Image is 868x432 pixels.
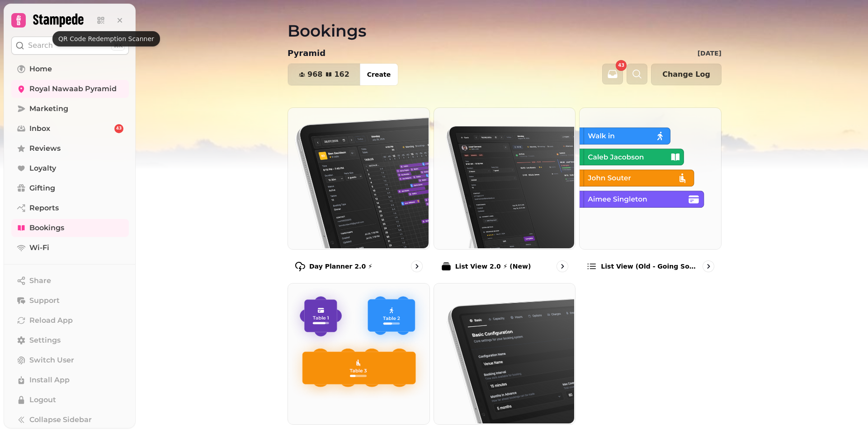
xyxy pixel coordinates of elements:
[11,311,129,330] button: Reload App
[52,31,160,46] div: QR Code Redemption Scanner
[704,262,713,271] svg: go to
[11,292,129,310] button: Support
[11,100,129,118] a: Marketing
[29,414,92,425] span: Collapse Sidebar
[29,163,56,174] span: Loyalty
[11,272,129,290] button: Share
[29,223,64,233] span: Bookings
[116,125,122,132] span: 43
[662,71,710,78] span: Change Log
[309,262,373,271] p: Day Planner 2.0 ⚡
[558,262,567,271] svg: go to
[29,143,61,154] span: Reviews
[11,239,129,257] a: Wi-Fi
[698,49,722,58] p: [DATE]
[434,107,576,279] a: List View 2.0 ⚡ (New)List View 2.0 ⚡ (New)
[29,183,55,194] span: Gifting
[334,71,349,78] span: 162
[579,107,720,248] img: List view (Old - going soon)
[579,107,722,279] a: List view (Old - going soon)List view (Old - going soon)
[29,335,61,346] span: Settings
[29,315,73,326] span: Reload App
[11,120,129,138] a: Inbox43
[287,107,429,248] img: Day Planner 2.0 ⚡
[288,107,430,279] a: Day Planner 2.0 ⚡Day Planner 2.0 ⚡
[29,203,59,214] span: Reports
[29,64,52,74] span: Home
[29,84,117,94] span: Royal Nawaab Pyramid
[11,60,129,78] a: Home
[29,295,60,306] span: Support
[29,103,68,114] span: Marketing
[287,283,429,424] img: Floor Plans (beta)
[412,262,421,271] svg: go to
[367,71,391,78] span: Create
[11,371,129,389] button: Install App
[433,283,575,424] img: Configuration
[29,242,49,253] span: Wi-Fi
[29,355,74,366] span: Switch User
[11,139,129,158] a: Reviews
[11,159,129,177] a: Loyalty
[601,262,699,271] p: List view (Old - going soon)
[11,391,129,409] button: Logout
[29,395,56,405] span: Logout
[11,411,129,429] button: Collapse Sidebar
[11,219,129,237] a: Bookings
[28,40,53,51] p: Search
[29,123,50,134] span: Inbox
[11,37,129,55] button: Search⌘K
[288,47,325,60] p: Pyramid
[455,262,531,271] p: List View 2.0 ⚡ (New)
[360,64,398,85] button: Create
[433,107,575,248] img: List View 2.0 ⚡ (New)
[29,375,70,386] span: Install App
[288,64,360,85] button: 968162
[11,351,129,369] button: Switch User
[11,199,129,217] a: Reports
[307,71,322,78] span: 968
[11,179,129,197] a: Gifting
[11,80,129,98] a: Royal Nawaab Pyramid
[618,63,624,68] span: 43
[11,331,129,349] a: Settings
[29,275,51,286] span: Share
[651,64,722,85] button: Change Log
